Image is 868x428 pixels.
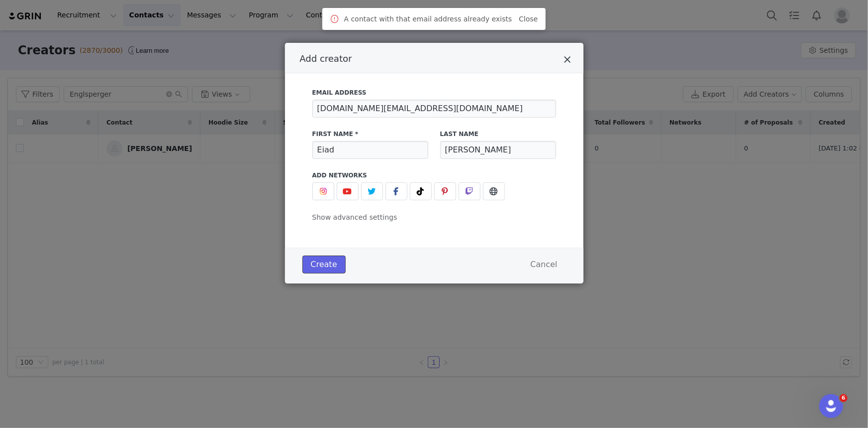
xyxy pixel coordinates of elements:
[312,213,397,221] span: Show advanced settings
[285,43,583,284] div: Add creator
[564,55,572,67] button: Close
[300,53,352,64] span: Add creator
[522,256,566,274] button: Cancel
[440,130,556,139] label: Last Name
[519,15,538,23] a: Close
[312,88,556,97] label: Email Address
[319,187,327,195] img: instagram.svg
[312,171,556,180] label: Add Networks
[840,394,848,402] span: 6
[819,394,843,418] iframe: Intercom live chat
[344,14,512,24] span: A contact with that email address already exists
[302,256,346,274] button: Create
[312,130,428,139] label: First Name *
